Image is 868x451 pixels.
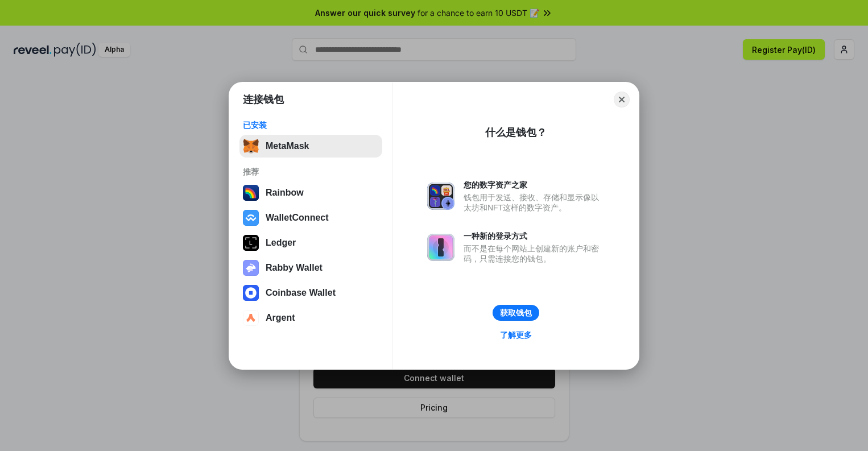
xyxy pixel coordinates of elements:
button: Close [614,92,630,107]
div: 了解更多 [500,330,532,340]
button: Rainbow [239,181,382,204]
img: svg+xml,%3Csvg%20xmlns%3D%22http%3A%2F%2Fwww.w3.org%2F2000%2Fsvg%22%20fill%3D%22none%22%20viewBox... [243,260,259,276]
div: 什么是钱包？ [485,126,547,139]
div: 已安装 [243,120,379,130]
img: svg+xml,%3Csvg%20width%3D%2228%22%20height%3D%2228%22%20viewBox%3D%220%200%2028%2028%22%20fill%3D... [243,210,259,226]
div: Coinbase Wallet [266,288,336,298]
img: svg+xml,%3Csvg%20xmlns%3D%22http%3A%2F%2Fwww.w3.org%2F2000%2Fsvg%22%20width%3D%2228%22%20height%3... [243,235,259,251]
img: svg+xml,%3Csvg%20width%3D%22120%22%20height%3D%22120%22%20viewBox%3D%220%200%20120%20120%22%20fil... [243,185,259,201]
div: 一种新的登录方式 [464,231,605,241]
div: MetaMask [266,141,309,151]
div: Argent [266,313,295,323]
button: MetaMask [239,135,382,158]
div: Ledger [266,238,296,248]
div: 您的数字资产之家 [464,180,605,190]
button: Argent [239,307,382,329]
div: 获取钱包 [500,308,532,318]
img: svg+xml,%3Csvg%20width%3D%2228%22%20height%3D%2228%22%20viewBox%3D%220%200%2028%2028%22%20fill%3D... [243,285,259,301]
div: 推荐 [243,167,379,177]
img: svg+xml,%3Csvg%20xmlns%3D%22http%3A%2F%2Fwww.w3.org%2F2000%2Fsvg%22%20fill%3D%22none%22%20viewBox... [427,234,454,261]
button: Coinbase Wallet [239,282,382,304]
button: Rabby Wallet [239,256,382,279]
button: WalletConnect [239,206,382,229]
button: 获取钱包 [493,305,539,321]
div: 而不是在每个网站上创建新的账户和密码，只需连接您的钱包。 [464,243,605,264]
div: 钱包用于发送、接收、存储和显示像以太坊和NFT这样的数字资产。 [464,192,605,213]
div: Rainbow [266,188,304,198]
a: 了解更多 [493,328,539,342]
div: Rabby Wallet [266,263,323,273]
img: svg+xml,%3Csvg%20fill%3D%22none%22%20height%3D%2233%22%20viewBox%3D%220%200%2035%2033%22%20width%... [243,138,259,154]
img: svg+xml,%3Csvg%20xmlns%3D%22http%3A%2F%2Fwww.w3.org%2F2000%2Fsvg%22%20fill%3D%22none%22%20viewBox... [427,183,454,210]
div: WalletConnect [266,213,329,223]
img: svg+xml,%3Csvg%20width%3D%2228%22%20height%3D%2228%22%20viewBox%3D%220%200%2028%2028%22%20fill%3D... [243,310,259,326]
h1: 连接钱包 [243,93,284,106]
button: Ledger [239,231,382,254]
